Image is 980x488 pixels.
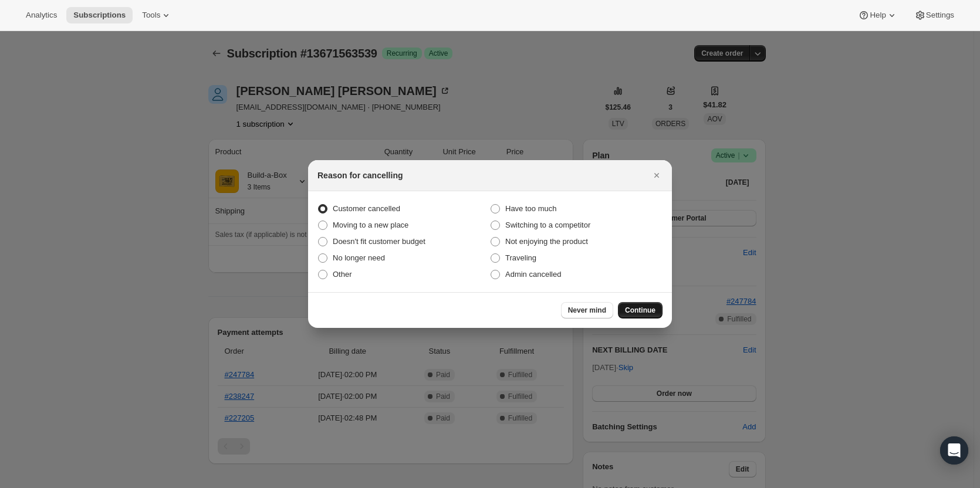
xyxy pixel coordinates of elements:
button: Never mind [561,302,613,318]
span: Have too much [505,204,556,213]
h2: Reason for cancelling [317,170,403,181]
span: Customer cancelled [333,204,400,213]
button: Analytics [19,7,64,23]
button: Subscriptions [66,7,133,23]
span: No longer need [333,253,385,262]
span: Analytics [26,11,57,20]
span: Settings [926,11,954,20]
span: Help [870,11,886,20]
button: Continue [618,302,663,318]
button: Settings [907,7,961,23]
span: Traveling [505,253,536,262]
span: Subscriptions [73,11,126,20]
span: Admin cancelled [505,270,561,279]
button: Tools [135,7,179,23]
span: Never mind [568,306,606,315]
span: Tools [142,11,160,20]
span: Other [333,270,352,279]
button: Help [851,7,904,23]
span: Doesn't fit customer budget [333,237,425,246]
div: Open Intercom Messenger [940,436,968,465]
span: Switching to a competitor [505,221,590,229]
span: Not enjoying the product [505,237,588,246]
span: Continue [625,306,655,315]
button: Close [648,167,665,184]
span: Moving to a new place [333,221,408,229]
